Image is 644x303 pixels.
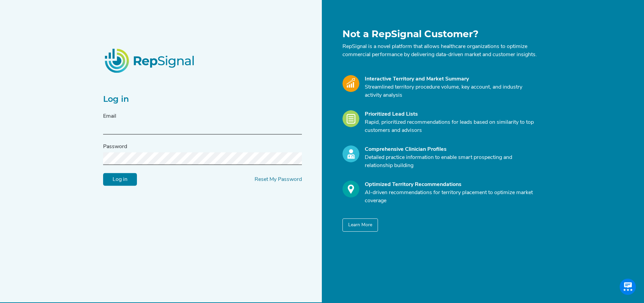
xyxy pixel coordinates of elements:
img: Market_Icon.a700a4ad.svg [342,75,359,92]
h1: Not a RepSignal Customer? [342,28,537,40]
img: Optimize_Icon.261f85db.svg [342,181,359,197]
p: RepSignal is a novel platform that allows healthcare organizations to optimize commercial perform... [342,43,537,59]
img: RepSignalLogo.20539ed3.png [96,40,204,81]
label: Email [103,112,116,120]
p: Detailed practice information to enable smart prospecting and relationship building [365,154,537,170]
p: Rapid, prioritized recommendations for leads based on similarity to top customers and advisors [365,118,537,135]
h2: Log in [103,94,302,104]
div: Comprehensive Clinician Profiles [365,145,537,154]
button: Learn More [342,218,378,232]
input: Log in [103,173,137,186]
p: AI-driven recommendations for territory placement to optimize market coverage [365,189,537,205]
label: Password [103,143,127,151]
div: Optimized Territory Recommendations [365,181,537,189]
p: Streamlined territory procedure volume, key account, and industry activity analysis [365,83,537,99]
div: Interactive Territory and Market Summary [365,75,537,83]
a: Reset My Password [255,177,302,182]
img: Profile_Icon.739e2aba.svg [342,145,359,162]
div: Prioritized Lead Lists [365,110,537,118]
img: Leads_Icon.28e8c528.svg [342,110,359,127]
